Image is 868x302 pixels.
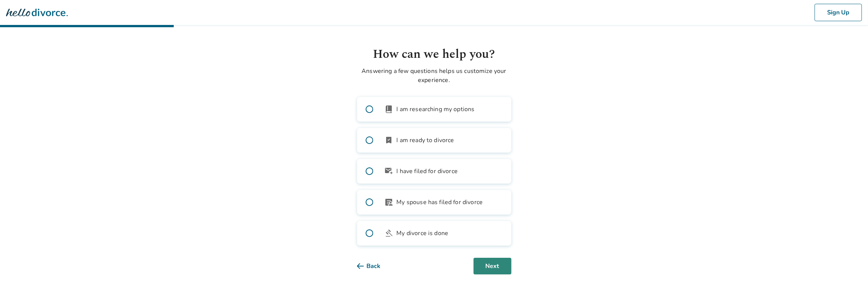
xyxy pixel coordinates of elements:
[474,258,511,274] button: Next
[357,67,511,85] p: Answering a few questions helps us customize your experience.
[397,136,454,145] span: I am ready to divorce
[385,167,394,176] span: outgoing_mail
[385,229,394,238] span: gavel
[830,266,868,302] iframe: Chat Widget
[385,136,394,145] span: bookmark_check
[357,45,511,63] h1: How can we help you?
[397,198,483,207] span: My spouse has filed for divorce
[397,229,449,238] span: My divorce is done
[397,167,458,176] span: I have filed for divorce
[397,105,475,114] span: I am researching my options
[815,4,862,21] button: Sign Up
[357,258,393,274] button: Back
[385,198,394,207] span: article_person
[385,105,394,114] span: book_2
